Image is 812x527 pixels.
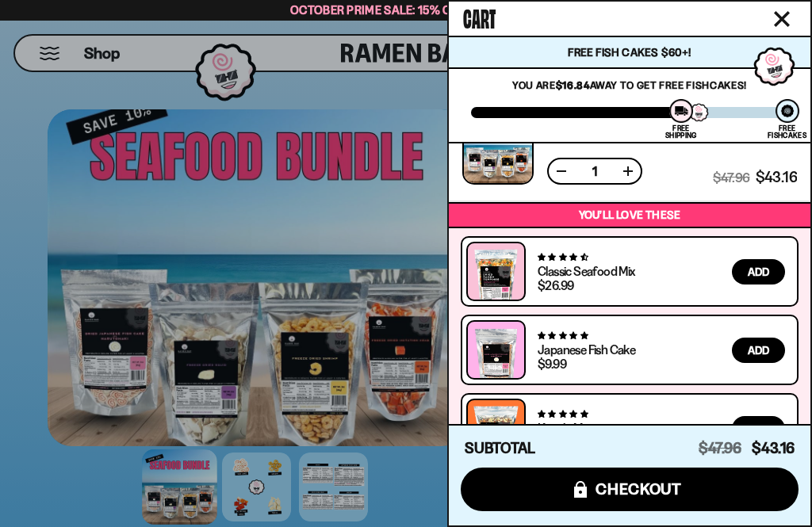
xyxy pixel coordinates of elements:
a: Classic Seafood Mix [538,263,635,279]
strong: $16.84 [556,78,590,91]
span: Add [748,345,769,356]
p: You’ll love these [453,208,806,223]
span: 4.68 stars [538,252,588,262]
span: $47.96 [699,439,741,457]
span: Add [748,266,769,277]
div: Free Shipping [665,124,696,139]
button: Add [732,259,785,285]
span: Free Fish Cakes $60+! [568,45,691,59]
span: $47.96 [713,170,749,185]
a: Japanese Fish Cake [538,342,635,357]
span: Add [748,423,769,434]
h4: Subtotal [465,441,535,456]
span: 1 [582,165,607,178]
span: 4.76 stars [538,409,588,419]
div: $26.99 [538,279,573,292]
button: Close cart [770,7,794,31]
p: You are away to get Free Fishcakes! [471,78,788,91]
button: checkout [461,468,799,511]
a: Kimchi Mix [538,420,589,436]
span: $43.16 [752,439,795,457]
span: Cart [463,1,496,32]
span: checkout [596,480,682,498]
button: Add [732,416,785,441]
span: October Prime Sale: 15% off Sitewide [290,2,522,17]
span: 4.77 stars [538,330,588,341]
div: Free Fishcakes [768,124,806,139]
div: $9.99 [538,357,566,370]
button: Add [732,338,785,363]
span: $43.16 [756,170,797,185]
